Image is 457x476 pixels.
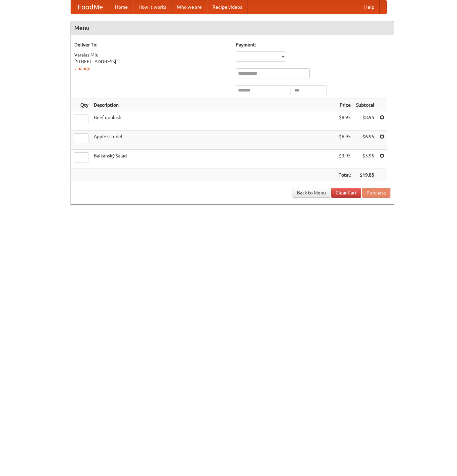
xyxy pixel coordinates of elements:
[91,111,336,131] td: Beef goulash
[91,150,336,169] td: Balkánský Salad
[353,99,377,111] th: Subtotal
[71,21,394,35] h4: Menu
[74,66,90,71] a: Change
[353,131,377,150] td: $6.95
[74,41,229,48] h5: Deliver To:
[74,58,229,65] div: [STREET_ADDRESS]
[172,0,207,14] a: Who we are
[362,188,390,198] button: Purchase
[133,0,172,14] a: How it works
[74,51,229,58] div: Varalas Miu
[336,99,353,111] th: Price
[207,0,247,14] a: Recipe videos
[71,99,91,111] th: Qty
[336,111,353,131] td: $8.95
[353,169,377,181] th: $19.85
[71,0,110,14] a: FoodMe
[353,150,377,169] td: $3.95
[91,99,336,111] th: Description
[336,150,353,169] td: $3.95
[353,111,377,131] td: $8.95
[331,188,361,198] a: Clear Cart
[110,0,133,14] a: Home
[336,131,353,150] td: $6.95
[359,0,380,14] a: Help
[293,188,330,198] a: Back to Menu
[336,169,353,181] th: Total:
[91,131,336,150] td: Apple strudel
[236,41,390,48] h5: Payment:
